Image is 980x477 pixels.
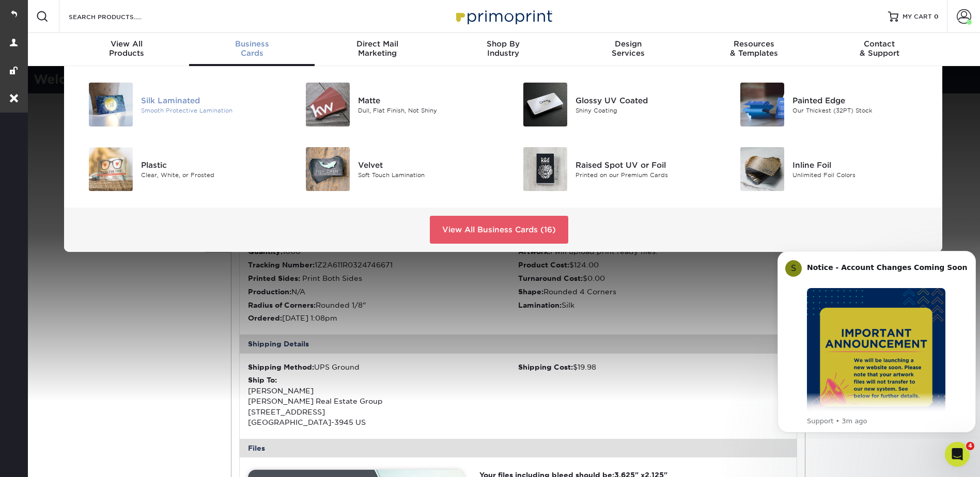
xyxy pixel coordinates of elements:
div: Inline Foil [792,159,929,170]
img: Primoprint [452,5,555,27]
a: Contact& Support [817,33,942,66]
a: Glossy UV Coated Business Cards Glossy UV Coated Shiny Coating [511,78,713,131]
div: Industry [440,39,566,58]
a: Velvet Business Cards Velvet Soft Touch Lamination [293,143,495,195]
div: & Templates [691,39,817,58]
a: Inline Foil Business Cards Inline Foil Unlimited Foil Colors [728,143,930,195]
a: Direct MailMarketing [315,33,440,66]
div: Cards [189,39,315,58]
span: Contact [817,39,942,49]
iframe: Intercom notifications message [773,242,980,439]
a: Matte Business Cards Matte Dull, Flat Finish, Not Shiny [293,78,495,131]
img: Plastic Business Cards [89,147,133,191]
a: Raised Spot UV or Foil Business Cards Raised Spot UV or Foil Printed on our Premium Cards [511,143,713,195]
div: Shiny Coating [575,106,712,115]
span: Design [566,39,691,49]
img: Matte Business Cards [306,83,350,126]
iframe: Intercom live chat [945,442,970,467]
div: Services [566,39,691,58]
div: Clear, White, or Frosted [141,170,278,179]
div: Unlimited Foil Colors [792,170,929,179]
div: Soft Touch Lamination [358,170,495,179]
div: Our Thickest (32PT) Stock [792,106,929,115]
span: 0 [934,13,939,20]
img: Painted Edge Business Cards [740,83,784,126]
div: Printed on our Premium Cards [575,170,712,179]
div: Velvet [358,159,495,170]
span: View All [64,39,190,49]
a: Painted Edge Business Cards Painted Edge Our Thickest (32PT) Stock [728,78,930,131]
img: Raised Spot UV or Foil Business Cards [523,147,567,191]
span: Shop By [440,39,566,49]
div: Silk Laminated [141,94,278,106]
div: Raised Spot UV or Foil [575,159,712,170]
img: Glossy UV Coated Business Cards [523,83,567,126]
div: Smooth Protective Lamination [141,106,278,115]
a: BusinessCards [189,33,315,66]
span: Direct Mail [315,39,440,49]
a: View AllProducts [64,33,190,66]
a: Shop ByIndustry [440,33,566,66]
div: Files [240,439,797,457]
a: View All Business Cards (16) [430,216,568,244]
a: Resources& Templates [691,33,817,66]
input: SEARCH PRODUCTS..... [68,10,168,23]
a: DesignServices [566,33,691,66]
div: Matte [358,94,495,106]
img: Silk Laminated Business Cards [89,83,133,126]
div: Dull, Flat Finish, Not Shiny [358,106,495,115]
span: Business [189,39,315,49]
div: & Support [817,39,942,58]
div: Marketing [315,39,440,58]
div: Glossy UV Coated [575,94,712,106]
span: 4 [966,442,974,450]
div: Plastic [141,159,278,170]
span: Resources [691,39,817,49]
span: MY CART [903,12,932,21]
a: Plastic Business Cards Plastic Clear, White, or Frosted [76,143,278,195]
img: Velvet Business Cards [306,147,350,191]
a: Silk Laminated Business Cards Silk Laminated Smooth Protective Lamination [76,78,278,131]
div: Painted Edge [792,94,929,106]
img: Inline Foil Business Cards [740,147,784,191]
div: Products [64,39,190,58]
